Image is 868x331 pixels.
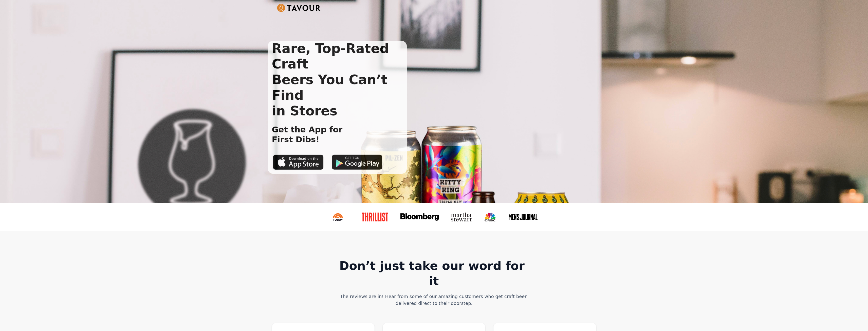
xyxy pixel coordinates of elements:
[339,259,529,288] strong: Don’t just take our word for it
[268,125,343,144] h1: Get the App for First Dibs!
[268,41,407,119] h1: Rare, Top-Rated Craft Beers You Can’t Find in Stores
[337,293,531,307] div: The reviews are in! Hear from some of our amazing customers who get craft beer delivered direct t...
[277,4,321,12] img: Untitled UI logotext
[277,4,321,12] a: Untitled UI logotextLogo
